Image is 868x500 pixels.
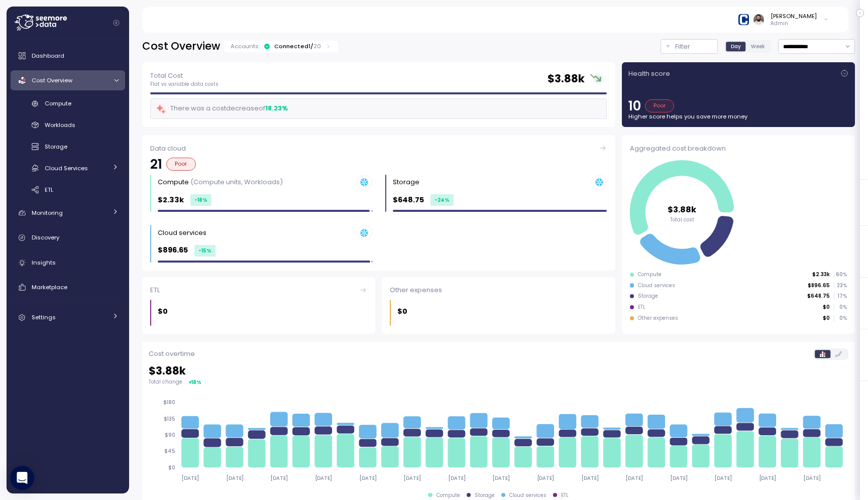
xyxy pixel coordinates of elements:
[149,349,195,359] p: Cost overtime
[32,283,67,291] span: Marketplace
[638,293,658,300] div: Storage
[274,42,321,50] div: Connected 1 /
[149,379,182,386] p: Total change
[538,475,556,481] tspan: [DATE]
[150,285,367,295] div: ETL
[271,475,288,481] tspan: [DATE]
[753,14,764,25] img: ACg8ocLskjvUhBDgxtSFCRx4ztb74ewwa1VrVEuDBD_Ho1mrTsQB-QE=s96-c
[158,177,283,187] div: Compute
[823,304,830,311] p: $0
[509,492,547,499] div: Cloud services
[224,41,338,52] div: Accounts:Connected1/20
[834,304,846,311] p: 0 %
[630,144,847,154] div: Aggregated cost breakdown
[164,448,175,454] tspan: $45
[638,282,675,289] div: Cloud services
[110,19,123,27] button: Collapse navigation
[397,306,407,317] p: $0
[548,72,585,86] h2: $ 3.88k
[628,112,848,120] p: Higher score helps you save more money
[751,43,765,50] span: Week
[670,216,694,222] tspan: Total cost
[11,203,125,223] a: Monitoring
[638,315,678,322] div: Other expenses
[11,139,125,155] a: Storage
[738,14,749,25] img: 68790be77cefade25b759eb0.PNG
[404,475,422,481] tspan: [DATE]
[45,164,88,172] span: Cloud Services
[10,466,34,490] div: Open Intercom Messenger
[32,259,56,267] span: Insights
[393,194,424,206] p: $648.75
[808,282,830,289] p: $896.65
[142,135,615,271] a: Data cloud21PoorCompute (Compute units, Workloads)$2.33k-18%Storage $648.75-24%Cloud services $89...
[628,99,641,112] p: 10
[163,399,175,406] tspan: $180
[191,379,201,386] div: 18 %
[661,39,718,54] button: Filter
[834,293,846,300] p: 17 %
[628,69,670,79] p: Health score
[164,416,175,422] tspan: $135
[475,492,495,499] div: Storage
[449,475,467,481] tspan: [DATE]
[32,76,72,84] span: Cost Overview
[265,103,288,113] div: 18.23 %
[189,379,201,386] div: ▾
[313,42,321,50] p: 20
[32,209,63,217] span: Monitoring
[11,160,125,176] a: Cloud Services
[834,271,846,278] p: 60 %
[231,42,260,50] p: Accounts:
[150,144,607,154] div: Data cloud
[150,71,219,81] p: Total Cost
[165,432,175,438] tspan: $90
[158,228,206,238] div: Cloud services
[45,121,75,129] span: Workloads
[150,81,219,88] p: Flat vs variable data costs
[716,475,734,481] tspan: [DATE]
[11,277,125,297] a: Marketplace
[150,158,162,171] p: 21
[168,464,175,471] tspan: $0
[11,46,125,66] a: Dashboard
[812,271,830,278] p: $2.33k
[32,52,64,60] span: Dashboard
[561,492,569,499] div: ETL
[11,70,125,90] a: Cost Overview
[672,475,689,481] tspan: [DATE]
[11,117,125,134] a: Workloads
[156,103,288,114] div: There was a cost decrease of
[393,177,419,187] div: Storage
[158,306,168,317] p: $0
[158,194,184,206] p: $2.33k
[834,282,846,289] p: 23 %
[806,475,823,481] tspan: [DATE]
[166,158,196,171] div: Poor
[583,475,600,481] tspan: [DATE]
[142,277,375,334] a: ETL$0
[638,271,662,278] div: Compute
[190,194,211,206] div: -18 %
[11,228,125,248] a: Discovery
[149,364,848,379] h2: $ 3.88k
[437,492,460,499] div: Compute
[430,194,454,206] div: -24 %
[11,95,125,112] a: Compute
[675,42,690,52] p: Filter
[668,203,697,215] tspan: $3.88k
[158,244,188,256] p: $896.65
[494,475,511,481] tspan: [DATE]
[226,475,244,481] tspan: [DATE]
[645,99,675,112] div: Poor
[45,186,53,194] span: ETL
[32,233,59,241] span: Discovery
[360,475,377,481] tspan: [DATE]
[823,315,830,322] p: $0
[194,245,215,257] div: -15 %
[45,143,67,151] span: Storage
[45,99,71,107] span: Compute
[11,308,125,328] a: Settings
[11,181,125,198] a: ETL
